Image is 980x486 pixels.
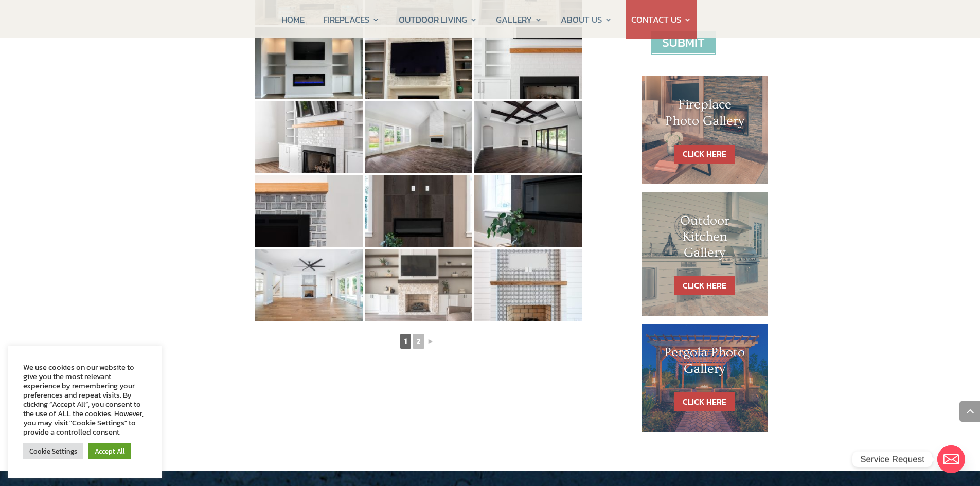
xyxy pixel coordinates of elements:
img: 19 [255,175,363,247]
a: Accept All [88,443,131,459]
input: Submit [651,31,716,55]
img: 20 [365,175,473,247]
h1: Outdoor Kitchen Gallery [662,213,747,266]
a: Email [937,445,965,473]
div: We use cookies on our website to give you the most relevant experience by remembering your prefer... [23,363,147,437]
img: 17 [365,101,473,173]
a: ► [426,335,435,348]
h1: Fireplace Photo Gallery [662,97,747,134]
img: 13 [255,27,363,99]
h1: Pergola Photo Gallery [662,345,747,382]
img: 24 [474,249,582,321]
img: 18 [474,101,582,173]
a: CLICK HERE [674,392,735,411]
a: CLICK HERE [674,276,735,295]
img: 22 [255,249,363,321]
img: 21 [474,175,582,247]
img: 23 [365,249,473,321]
a: Cookie Settings [23,443,83,459]
img: 16 [255,101,363,173]
a: CLICK HERE [674,145,735,164]
span: 1 [400,334,411,349]
a: 2 [413,334,424,349]
img: 15 [474,27,582,99]
img: 14 [365,27,473,99]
